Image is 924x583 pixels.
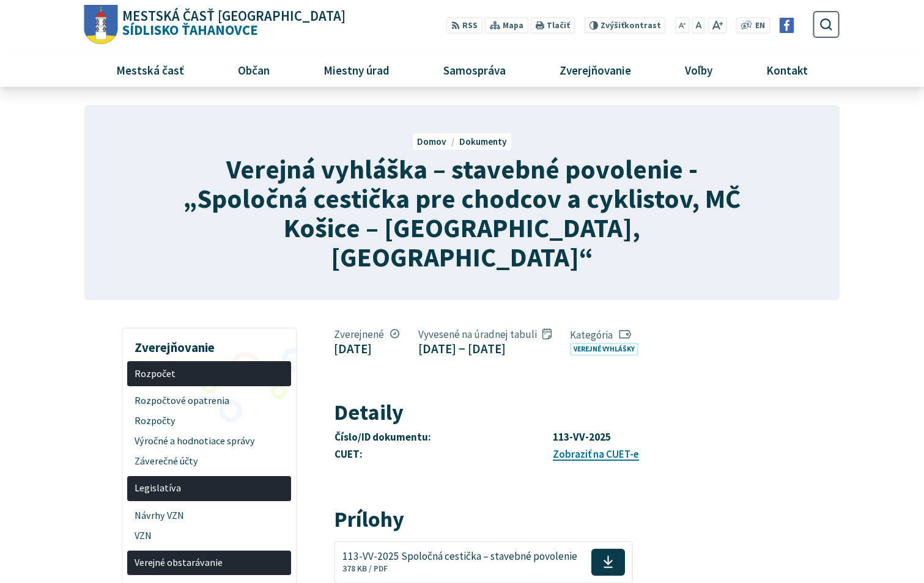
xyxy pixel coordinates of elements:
span: 113-VV-2025 Spoločná cestička – stavebné povolenie [342,551,577,562]
button: Nastaviť pôvodnú veľkosť písma [692,17,705,34]
span: Občan [233,53,274,86]
a: Zobraziť na CUET-e [553,447,639,461]
a: Mestská časť [94,53,206,86]
button: Zvýšiťkontrast [584,17,665,34]
span: Legislatíva [135,479,284,499]
span: Verejné obstarávanie [135,552,284,573]
button: Tlačiť [531,17,575,34]
span: Voľby [681,53,717,86]
span: Rozpočty [135,411,284,431]
a: Výročné a hodnotiace správy [127,431,291,452]
span: Tlačiť [547,21,570,31]
th: Číslo/ID dokumentu: [334,429,552,446]
a: RSS [446,17,482,34]
span: Kategória [570,328,643,342]
a: Občan [215,53,292,86]
h2: Prílohy [334,507,747,532]
a: Voľby [663,53,735,86]
a: Verejné vyhlášky [570,343,638,356]
a: Rozpočty [127,411,291,431]
span: EN [755,20,765,32]
a: Dokumenty [459,136,507,147]
img: Prejsť na Facebook stránku [779,18,794,33]
span: Vyvesené na úradnej tabuli [418,328,552,341]
span: Rozpočet [135,364,284,384]
button: Zväčšiť veľkosť písma [708,17,726,34]
a: Miestny úrad [301,53,412,86]
a: Legislatíva [127,476,291,501]
a: VZN [127,526,291,546]
span: Zverejňovanie [555,53,635,86]
a: Záverečné účty [127,451,291,471]
span: Samospráva [438,53,510,86]
span: Rozpočtové opatrenia [135,391,284,411]
a: Kontakt [744,53,830,86]
figcaption: [DATE] − [DATE] [418,341,552,356]
a: EN [752,20,769,32]
a: Rozpočet [127,361,291,386]
span: Kontakt [762,53,813,86]
img: Prejsť na domovskú stránku [84,5,118,45]
a: Verejné obstarávanie [127,551,291,576]
a: Samospráva [421,53,528,86]
figcaption: [DATE] [334,341,399,356]
span: Mapa [503,20,523,32]
a: Domov [417,136,459,147]
span: Miestny úrad [319,53,394,86]
span: Výročné a hodnotiace správy [135,431,284,452]
a: Logo Sídlisko Ťahanovce, prejsť na domovskú stránku. [84,5,346,45]
a: Zverejňovanie [538,53,654,86]
button: Zmenšiť veľkosť písma [675,17,690,34]
a: Rozpočtové opatrenia [127,391,291,411]
span: kontrast [601,21,661,31]
span: Domov [417,136,446,147]
span: Zverejnené [334,328,399,341]
span: VZN [135,526,284,546]
span: Verejná vyhláška – stavebné povolenie -„Spoločná cestička pre chodcov a cyklistov, MČ Košice – [G... [183,152,741,274]
a: Mapa [485,17,528,34]
span: Zvýšiť [601,20,624,31]
th: CUET: [334,446,552,463]
span: Mestská časť [111,53,188,86]
h3: Zverejňovanie [127,331,291,357]
a: Návrhy VZN [127,505,291,526]
span: Sídlisko Ťahanovce [118,9,346,37]
span: 378 KB / PDF [342,563,388,574]
span: Návrhy VZN [135,505,284,526]
span: Mestská časť [GEOGRAPHIC_DATA] [122,9,346,23]
span: RSS [462,20,478,32]
strong: 113-VV-2025 [553,430,611,444]
span: Záverečné účty [135,451,284,471]
h2: Detaily [334,400,747,425]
